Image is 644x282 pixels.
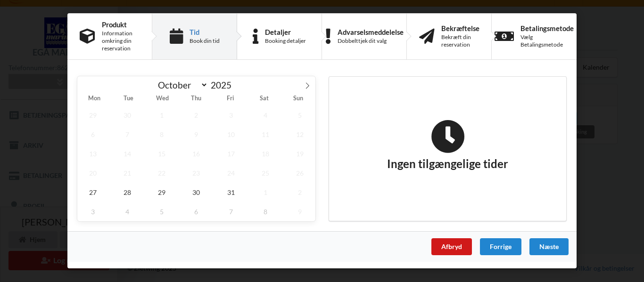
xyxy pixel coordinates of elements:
[441,24,479,32] div: Bekræftelse
[284,105,315,125] span: October 5, 2025
[102,30,140,52] div: Information omkring din reservation
[77,183,108,202] span: October 27, 2025
[146,144,177,163] span: October 15, 2025
[146,163,177,183] span: October 22, 2025
[215,163,247,183] span: October 24, 2025
[215,105,247,125] span: October 3, 2025
[190,37,220,45] div: Book din tid
[215,144,247,163] span: October 17, 2025
[77,125,108,144] span: October 6, 2025
[338,37,404,45] div: Dobbelttjek dit valg
[77,96,111,102] span: Mon
[284,163,315,183] span: October 26, 2025
[77,163,108,183] span: October 20, 2025
[250,144,281,163] span: October 18, 2025
[520,33,574,48] div: Vælg Betalingsmetode
[281,96,315,102] span: Sun
[181,183,212,202] span: October 30, 2025
[265,37,306,45] div: Booking detaljer
[112,144,143,163] span: October 14, 2025
[112,202,143,221] span: November 4, 2025
[215,183,247,202] span: October 31, 2025
[265,28,306,36] div: Detaljer
[154,79,208,91] select: Month
[102,21,140,28] div: Produkt
[179,96,213,102] span: Thu
[250,105,281,125] span: October 4, 2025
[146,105,177,125] span: October 1, 2025
[77,105,108,125] span: September 29, 2025
[146,202,177,221] span: November 5, 2025
[215,202,247,221] span: November 7, 2025
[387,120,508,171] h2: Ingen tilgængelige tider
[112,125,143,144] span: October 7, 2025
[214,96,248,102] span: Fri
[208,80,239,90] input: Year
[284,144,315,163] span: October 19, 2025
[431,238,472,255] div: Afbryd
[181,105,212,125] span: October 2, 2025
[111,96,145,102] span: Tue
[441,33,479,48] div: Bekræft din reservation
[529,238,569,255] div: Næste
[248,96,281,102] span: Sat
[146,125,177,144] span: October 8, 2025
[145,96,179,102] span: Wed
[250,163,281,183] span: October 25, 2025
[250,183,281,202] span: November 1, 2025
[112,183,143,202] span: October 28, 2025
[181,163,212,183] span: October 23, 2025
[284,183,315,202] span: November 2, 2025
[112,105,143,125] span: September 30, 2025
[190,28,220,36] div: Tid
[77,202,108,221] span: November 3, 2025
[250,202,281,221] span: November 8, 2025
[181,144,212,163] span: October 16, 2025
[112,163,143,183] span: October 21, 2025
[181,202,212,221] span: November 6, 2025
[181,125,212,144] span: October 9, 2025
[250,125,281,144] span: October 11, 2025
[520,24,574,32] div: Betalingsmetode
[284,125,315,144] span: October 12, 2025
[215,125,247,144] span: October 10, 2025
[480,238,521,255] div: Forrige
[146,183,177,202] span: October 29, 2025
[284,202,315,221] span: November 9, 2025
[338,28,404,36] div: Advarselsmeddelelse
[77,144,108,163] span: October 13, 2025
